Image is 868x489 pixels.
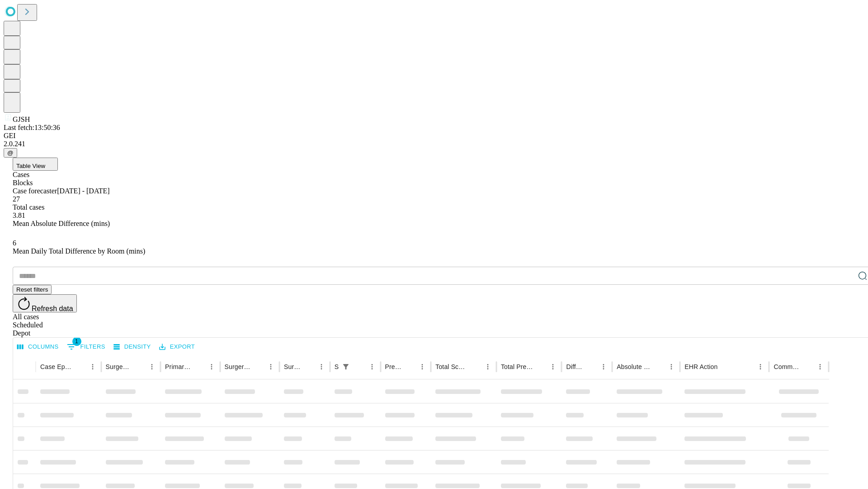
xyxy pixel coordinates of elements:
span: Case forecaster [13,187,57,195]
span: 6 [13,239,16,247]
button: Menu [416,360,429,373]
div: EHR Action [684,363,717,370]
div: Predicted In Room Duration [385,363,403,370]
div: 2.0.241 [4,140,864,148]
div: Total Scheduled Duration [435,363,468,370]
button: Menu [146,360,158,373]
span: 1 [72,337,81,346]
button: @ [4,148,17,158]
button: Select columns [15,340,61,354]
span: Total cases [13,203,44,211]
button: Menu [264,360,277,373]
button: Sort [534,360,547,373]
button: Export [157,340,197,354]
div: Case Epic Id [40,363,73,370]
span: 27 [13,195,20,203]
button: Menu [481,360,494,373]
button: Show filters [65,340,108,354]
span: Last fetch: 13:50:36 [4,124,60,131]
span: Reset filters [16,286,48,293]
button: Sort [585,360,597,373]
span: Mean Daily Total Difference by Room (mins) [13,247,145,255]
button: Table View [13,158,58,171]
span: Refresh data [32,305,73,312]
button: Reset filters [13,285,52,294]
button: Menu [754,360,767,373]
div: Surgery Name [225,363,251,370]
button: Menu [814,360,826,373]
button: Refresh data [13,294,77,312]
button: Sort [469,360,481,373]
span: [DATE] - [DATE] [57,187,109,195]
span: Mean Absolute Difference (mins) [13,220,110,227]
button: Menu [665,360,678,373]
button: Sort [302,360,315,373]
button: Density [111,340,153,354]
button: Menu [366,360,378,373]
span: @ [7,149,14,156]
button: Sort [801,360,814,373]
button: Show filters [340,360,352,373]
div: Surgery Date [284,363,302,370]
button: Sort [403,360,416,373]
div: 1 active filter [340,360,352,373]
span: 3.81 [13,211,25,219]
button: Menu [547,360,559,373]
div: Surgeon Name [106,363,132,370]
span: Table View [16,163,45,169]
button: Sort [718,360,731,373]
button: Menu [315,360,328,373]
div: Primary Service [165,363,191,370]
div: GEI [4,132,864,140]
button: Sort [133,360,146,373]
button: Sort [252,360,264,373]
button: Sort [74,360,86,373]
span: GJSH [13,115,30,123]
div: Scheduled In Room Duration [335,363,339,370]
div: Comments [774,363,800,370]
button: Menu [205,360,218,373]
button: Menu [597,360,610,373]
button: Sort [652,360,665,373]
div: Absolute Difference [617,363,651,370]
div: Difference [566,363,584,370]
div: Total Predicted Duration [501,363,533,370]
button: Sort [193,360,205,373]
button: Sort [353,360,366,373]
button: Menu [86,360,99,373]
